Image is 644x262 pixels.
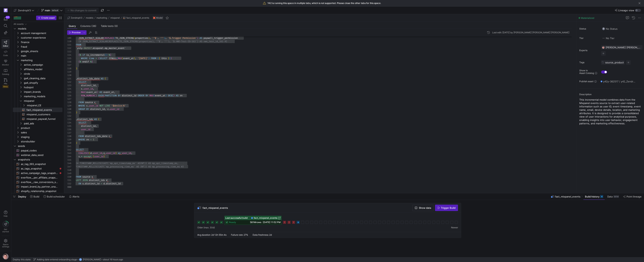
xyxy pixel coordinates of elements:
[168,57,169,60] span: }
[67,70,71,74] div: 119
[77,77,99,80] span: distinct_ids_date
[21,31,62,35] span: account management
[161,57,167,60] span: this
[115,36,134,39] span: TO_JSON_STRING
[81,91,85,94] span: MAX
[24,85,62,90] span: hubspot
[18,27,62,31] span: models
[18,9,31,12] span: ZendropV3
[27,103,62,108] span: mixpanel_CE
[2,58,10,67] a: Monitor
[197,233,210,236] span: Avg duration
[67,60,71,63] div: 116
[419,206,431,209] span: Show data
[42,193,67,200] button: Build scheduler
[81,87,82,90] span: c
[82,87,84,90] span: .
[155,94,165,97] span: event_at
[263,221,281,224] span: [DATE] 11:52 PM
[579,98,642,125] p: This incremental model combines data from the Mixpanel events source to extract user-related info...
[224,216,282,225] button: Last successful buildfact_mixpanel_eventsready581Mrows[DATE] 11:52 PM
[14,23,24,25] div: All assets
[110,17,120,19] span: mixpanel
[78,40,144,43] span: {# JSON_EXTRACT_SCALAR(REPLACE(TO_JSON_STRING(prop
[78,60,80,63] span: {
[79,258,82,261] div: JD
[21,58,62,62] span: marketing
[148,57,150,60] span: )
[13,166,62,171] a: ac_tags_snapshot​​​​​​​
[21,49,62,53] span: google_sheets
[24,94,62,99] span: marketing_models
[581,17,594,19] span: Materialized
[80,25,96,27] span: Columns
[109,16,121,20] button: mixpanel
[99,91,102,94] span: AS
[13,153,62,157] a: webinar_data_seed​​​​​​
[225,217,248,219] span: Last successful build
[109,57,117,60] span: IFNULL
[585,195,599,198] span: Build history
[13,171,62,175] a: active_campaign_tags_snapshot​​​​​​​
[85,16,94,20] button: models
[2,64,9,66] span: Monitor
[85,91,86,94] span: (
[98,57,99,60] span: (
[37,258,77,261] span: Adding date entered onboarding stage
[435,205,458,211] button: Trigger Build
[2,77,10,90] a: PRsBeta
[138,94,144,97] span: ORDER
[101,77,103,80] span: AS
[13,26,62,31] div: Press SPACE to select this row.
[105,53,106,56] span: (
[13,80,62,85] div: Press SPACE to select this row.
[602,27,605,30] img: No status
[82,53,85,56] span: if
[13,58,62,62] div: Press SPACE to select this row.
[13,53,62,58] div: Press SPACE to select this row.
[164,36,165,39] span: )
[267,2,381,5] span: Y42 is running this space in multiple tabs, which is not supported. Please close the other tabs f...
[67,94,71,97] div: 126
[605,61,624,64] span: source_product
[13,189,62,193] a: shopify_relationship_snapshot​​​​​​​
[71,17,82,19] span: ZendropV3
[77,47,82,50] span: y42y
[123,57,134,60] span: event_at
[21,171,58,175] span: active_campaign_tags_snapshot​​​​​​​
[24,76,62,80] span: ga4_cleaning_data
[165,36,167,39] span: ,
[13,90,62,94] div: Press SPACE to select this row.
[86,53,105,56] span: is_incremental
[602,37,605,40] img: No tier
[607,195,613,198] span: Data
[67,46,71,50] div: 112
[618,9,634,12] span: Lineage view
[125,47,126,50] span: `
[66,16,83,20] button: ZendropV3
[204,36,238,39] span: paywall_trigger_permission
[67,80,71,84] div: 122
[579,93,642,96] p: Description
[13,175,62,180] a: everflow__per_affiliate_snapshot​​​​​​​
[27,108,58,112] span: fact_mixpanel_events​​​​​​​​​​
[173,94,175,97] span: )
[118,57,122,60] span: MAX
[114,91,115,94] span: ,
[67,193,81,200] button: Alerts
[33,257,124,262] button: Adding date entered onboarding stageJD[PERSON_NAME]about 16 hours ago
[21,162,58,166] span: ac_tag_393_snapshot​​​​​​​
[579,27,598,30] span: Status
[13,76,62,80] div: Press SPACE to select this row.
[96,94,97,97] span: )
[152,36,157,39] span: '"$'
[606,46,641,49] span: [PERSON_NAME] [PERSON_NAME] [PERSON_NAME]
[94,94,96,97] span: (
[159,57,160,60] span: {
[627,195,642,198] span: Point lineage
[5,16,10,19] div: 60
[13,67,62,71] div: Press SPACE to select this row.
[601,36,615,41] button: No tierNo Tier
[621,193,643,200] button: Point lineage
[47,195,65,198] span: Build scheduler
